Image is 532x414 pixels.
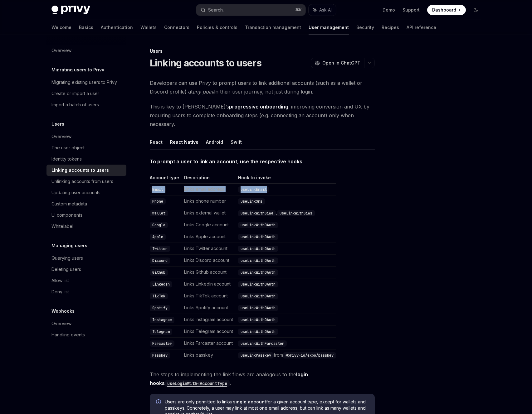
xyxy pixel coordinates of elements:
a: Custom metadata [46,198,126,209]
a: UI components [46,209,126,221]
code: Spotify [150,305,170,311]
div: Deleting users [51,266,81,273]
div: Users [150,48,375,54]
strong: To prompt a user to link an account, use the respective hooks: [150,158,304,165]
a: Overview [46,131,126,142]
a: Deleting users [46,264,126,275]
code: TikTok [150,293,168,299]
th: Description [182,175,236,184]
code: Twitter [150,246,170,252]
td: Links LinkedIn account [182,278,236,290]
code: Apple [150,234,166,240]
span: The steps to implementing the link flows are analogous to the . [150,370,375,388]
a: Unlinking accounts from users [46,176,126,187]
code: @privy-io/expo/passkey [283,352,336,359]
div: Overview [51,133,71,140]
img: dark logo [51,6,90,14]
td: Links Discord account [182,255,236,267]
a: Overview [46,45,126,56]
a: Security [356,20,374,35]
a: Wallets [140,20,157,35]
a: Identity tokens [46,153,126,165]
a: The user object [46,142,126,153]
code: useLinkSms [238,198,265,205]
button: Open in ChatGPT [311,58,364,68]
code: LinkedIn [150,281,172,287]
span: Ask AI [319,7,332,13]
code: useLoginWith<AccountType [165,380,230,387]
a: login hooksuseLoginWith<AccountType [150,371,308,386]
div: Overview [51,320,71,327]
code: useLinkWithOAuth [238,329,278,335]
div: Identity tokens [51,155,82,163]
code: Telegram [150,329,172,335]
code: Email [150,186,166,193]
code: useLinkWithOAuth [238,269,278,276]
button: Ask AI [309,4,336,16]
code: useLinkEmail [238,186,269,193]
code: Github [150,269,168,276]
code: useLinkWithOAuth [238,258,278,264]
code: useLinkWithOAuth [238,293,278,299]
a: Allow list [46,275,126,286]
a: Dashboard [427,5,466,15]
th: Hook to invoke [236,175,336,184]
div: Overview [51,47,71,54]
button: React Native [170,135,198,149]
a: Handling events [46,329,126,340]
td: Links external wallet [182,207,236,219]
code: useLinkWithOAuth [238,234,278,240]
div: Deny list [51,288,69,296]
div: Custom metadata [51,200,87,208]
span: Open in ChatGPT [322,60,360,66]
code: Farcaster [150,340,174,347]
div: Linking accounts to users [51,166,109,174]
td: Links passkey [182,349,236,361]
em: any point [193,89,214,95]
svg: Info [156,399,162,406]
strong: a single account [229,399,266,404]
a: User management [309,20,349,35]
td: Links Twitter account [182,243,236,255]
div: Allow list [51,277,69,284]
code: Passkey [150,352,170,359]
button: Search...⌘K [196,4,305,16]
h5: Users [51,120,64,128]
code: Wallet [150,210,168,216]
div: Whitelabel [51,223,73,230]
span: Developers can use Privy to prompt users to link additional accounts (such as a wallet or Discord... [150,79,375,96]
a: Overview [46,318,126,329]
td: Links phone number [182,195,236,207]
div: Updating user accounts [51,189,100,196]
button: Swift [231,135,242,149]
a: Authentication [101,20,133,35]
td: Links Instagram account [182,314,236,326]
div: Querying users [51,254,83,262]
h5: Webhooks [51,307,75,315]
span: This is key to [PERSON_NAME]’s : improving conversion and UX by requiring users to complete onboa... [150,102,375,128]
a: Connectors [164,20,189,35]
strong: progressive onboarding [229,103,288,110]
button: React [150,135,163,149]
code: useLinkWithOAuth [238,222,278,228]
code: useLinkWithSiws [277,210,315,216]
h5: Managing users [51,242,87,249]
h5: Migrating users to Privy [51,66,104,74]
th: Account type [150,175,182,184]
code: useLinkWithOAuth [238,246,278,252]
code: useLinkWithSiwe [238,210,276,216]
td: Links Google account [182,219,236,231]
a: Demo [383,7,395,13]
button: Android [206,135,223,149]
h1: Linking accounts to users [150,57,261,69]
a: Migrating existing users to Privy [46,77,126,88]
div: Import a batch of users [51,101,99,108]
div: UI components [51,211,82,219]
td: Links Apple account [182,231,236,243]
td: Links TikTok account [182,290,236,302]
code: Phone [150,198,166,205]
a: Updating user accounts [46,187,126,198]
div: Handling events [51,331,85,339]
div: The user object [51,144,85,152]
button: Toggle dark mode [471,5,481,15]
